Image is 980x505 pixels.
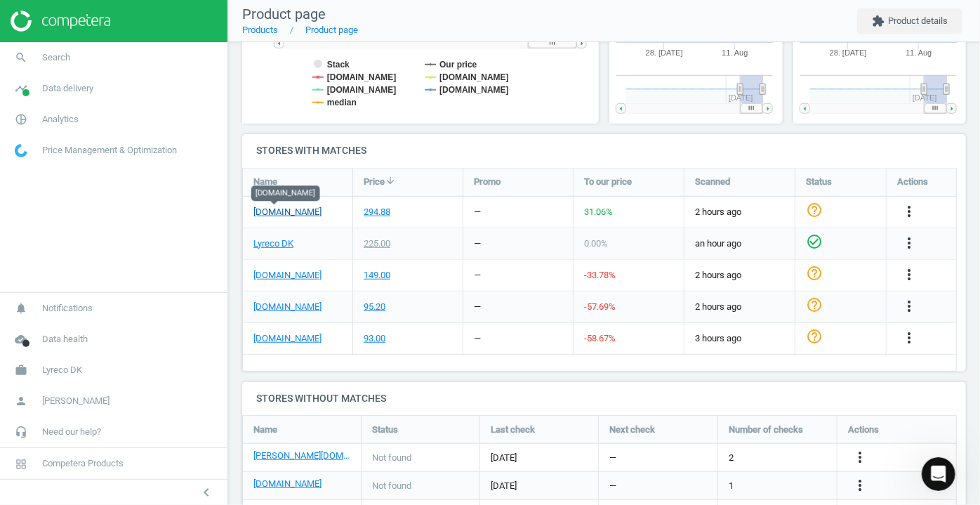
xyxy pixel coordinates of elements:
i: more_vert [901,203,918,220]
div: [DOMAIN_NAME] [251,185,320,201]
span: Price Management & Optimization [42,144,177,157]
a: Products [242,25,278,35]
i: more_vert [901,298,918,315]
text: 0 [769,34,773,42]
tspan: 11. Aug [906,48,932,57]
span: Actions [848,424,879,436]
span: -57.69 % [584,301,616,312]
a: [DOMAIN_NAME] [253,269,322,282]
div: 149.00 [364,269,390,282]
span: 2 hours ago [695,301,784,313]
button: chevron_left [189,483,224,501]
i: cloud_done [8,326,34,353]
i: more_vert [852,477,868,494]
i: extension [872,15,885,27]
a: Product page [305,25,358,35]
tspan: [DOMAIN_NAME] [439,72,509,82]
span: — [609,452,616,464]
span: [DATE] [491,480,588,492]
h4: Stores with matches [242,134,966,167]
i: search [8,44,34,71]
img: wGWNvw8QSZomAAAAABJRU5ErkJggg== [15,144,27,157]
button: more_vert [901,266,918,284]
button: more_vert [852,477,868,495]
h4: Stores without matches [242,382,966,415]
span: 2 hours ago [695,206,784,218]
div: — [474,301,481,313]
tspan: [DOMAIN_NAME] [327,72,397,82]
span: an hour ago [695,237,784,250]
tspan: 28. [DATE] [646,48,683,57]
span: Not found [372,480,411,492]
button: extensionProduct details [857,8,962,34]
button: more_vert [901,235,918,253]
span: Price [364,176,385,188]
span: 1 [729,480,734,492]
i: arrow_downward [385,175,396,186]
span: [DATE] [491,452,588,464]
button: more_vert [901,298,918,316]
tspan: [DOMAIN_NAME] [327,85,397,95]
i: work [8,357,34,383]
a: [DOMAIN_NAME] [253,301,322,313]
span: Data health [42,333,88,346]
span: Lyreco DK [42,364,82,376]
span: 2 hours ago [695,269,784,282]
span: Promo [474,176,501,188]
i: notifications [8,295,34,322]
span: — [609,480,616,492]
a: Lyreco DK [253,237,293,250]
span: Name [253,424,277,436]
img: ajHJNr6hYgQAAAAASUVORK5CYII= [11,11,110,32]
span: [PERSON_NAME] [42,395,110,407]
i: more_vert [901,266,918,283]
i: timeline [8,75,34,102]
i: help_outline [806,328,823,345]
i: help_outline [806,296,823,313]
i: check_circle_outline [806,233,823,250]
span: 0.00 % [584,238,608,249]
div: — [474,206,481,218]
span: Last check [491,424,535,436]
button: more_vert [852,449,868,467]
a: [DOMAIN_NAME] [253,332,322,345]
div: — [474,237,481,250]
div: — [474,269,481,282]
span: Notifications [42,302,93,315]
i: help_outline [806,265,823,282]
span: Competera Products [42,457,124,470]
i: pie_chart_outlined [8,106,34,133]
span: To our price [584,176,632,188]
i: person [8,388,34,414]
div: 225.00 [364,237,390,250]
iframe: Intercom live chat [922,457,955,491]
div: 294.88 [364,206,390,218]
i: chevron_left [198,484,215,501]
i: more_vert [901,235,918,251]
span: 2 [729,452,734,464]
text: 0 [952,34,956,42]
i: help_outline [806,202,823,218]
a: [DOMAIN_NAME] [253,478,322,490]
span: Next check [609,424,655,436]
span: Name [253,176,277,188]
button: more_vert [901,329,918,348]
span: Search [42,51,70,64]
tspan: [DOMAIN_NAME] [439,85,509,95]
i: headset_mic [8,419,34,445]
i: more_vert [901,329,918,346]
span: Number of checks [729,424,803,436]
span: 31.06 % [584,206,613,217]
span: Product page [242,6,326,22]
tspan: median [327,98,357,107]
tspan: 11. Aug [722,48,748,57]
span: Scanned [695,176,730,188]
span: Status [372,424,398,436]
span: -58.67 % [584,333,616,343]
a: [DOMAIN_NAME] [253,206,322,218]
tspan: Our price [439,60,477,70]
span: Not found [372,452,411,464]
span: Analytics [42,113,79,126]
tspan: Stack [327,60,350,70]
div: 93.00 [364,332,385,345]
